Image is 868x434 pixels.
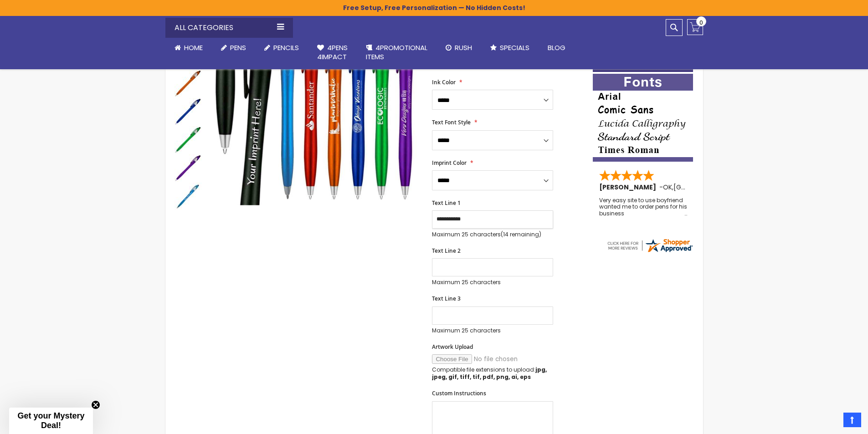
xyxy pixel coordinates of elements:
span: Text Line 2 [432,247,461,255]
span: Pencils [273,43,299,52]
span: Specials [500,43,529,52]
span: Pens [230,43,246,52]
p: Maximum 25 characters [432,327,553,334]
div: TouchWrite Query Stylus Pen [175,125,203,153]
a: Specials [481,38,539,58]
div: TouchWrite Query Stylus Pen [175,69,203,97]
a: 4pens.com certificate URL [606,248,693,255]
img: TouchWrite Query Stylus Pen [175,98,202,125]
span: Rush [455,43,472,52]
div: TouchWrite Query Stylus Pen [175,182,202,210]
div: Get your Mystery Deal!Close teaser [9,408,93,434]
span: Artwork Upload [432,343,473,351]
button: Close teaser [91,400,100,409]
a: 4Pens4impact [308,38,357,67]
p: Compatible file extensions to upload: [432,366,553,381]
span: Text Font Style [432,118,471,126]
p: Maximum 25 characters [432,231,553,238]
span: Custom Instructions [432,389,486,397]
img: TouchWrite Query Stylus Pen [175,183,202,210]
div: Very easy site to use boyfriend wanted me to order pens for his business [599,197,688,217]
span: Home [184,43,203,52]
span: 4PROMOTIONAL ITEMS [366,43,427,61]
div: TouchWrite Query Stylus Pen [175,153,203,182]
span: Blog [548,43,565,52]
div: All Categories [165,18,293,38]
a: Home [165,38,212,58]
span: [PERSON_NAME] [599,183,659,192]
span: Imprint Color [432,159,467,167]
img: 4pens.com widget logo [606,237,693,254]
span: 0 [699,18,703,27]
a: 0 [687,19,703,35]
img: TouchWrite Query Stylus Pen [175,154,202,182]
p: Maximum 25 characters [432,279,553,286]
a: Pens [212,38,255,58]
span: [GEOGRAPHIC_DATA] [673,183,740,192]
span: - , [659,183,740,192]
img: TouchWrite Query Stylus Pen [175,70,202,97]
span: 4Pens 4impact [317,43,348,61]
img: font-personalization-examples [593,74,693,162]
span: (14 remaining) [501,230,541,238]
a: Pencils [255,38,308,58]
a: Rush [437,38,481,58]
span: Ink Color [432,78,456,86]
span: Text Line 1 [432,199,461,207]
a: 4PROMOTIONALITEMS [357,38,437,67]
a: Blog [539,38,575,58]
span: OK [663,183,672,192]
div: TouchWrite Query Stylus Pen [175,97,203,125]
span: Get your Mystery Deal! [17,411,84,430]
img: TouchWrite Query Stylus Pen [175,126,202,153]
span: Text Line 3 [432,295,461,302]
strong: jpg, jpeg, gif, tiff, tif, pdf, png, ai, eps [432,366,547,381]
